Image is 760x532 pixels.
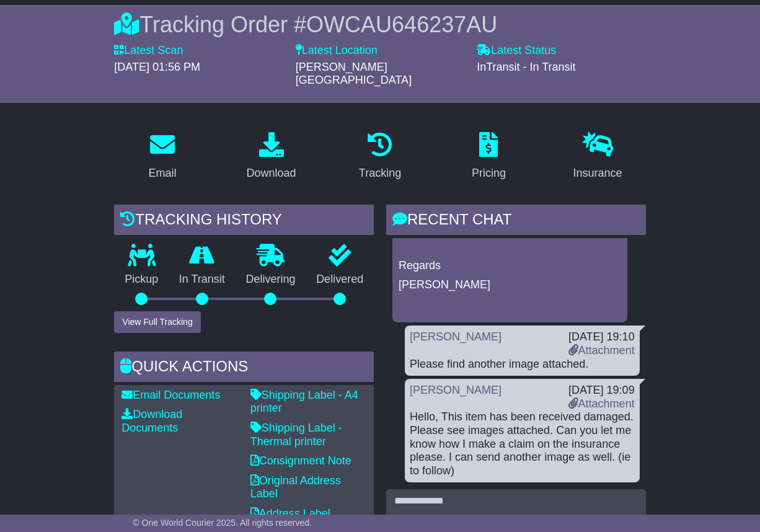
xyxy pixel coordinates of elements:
p: Delivered [306,273,374,286]
a: Insurance [565,128,630,186]
a: Attachment [568,397,635,410]
a: Download [239,128,304,186]
a: Attachment [568,344,635,357]
a: [PERSON_NAME] [410,384,502,396]
a: Shipping Label - A4 printer [250,389,358,415]
a: Download Documents [122,408,182,434]
a: Shipping Label - Thermal printer [250,422,342,448]
a: Consignment Note [250,454,351,467]
div: Tracking [359,165,401,182]
span: InTransit - In Transit [477,61,575,73]
div: Insurance [573,165,622,182]
div: Email [149,165,177,182]
div: Hello, This item has been received damaged. Please see images attached. Can you let me know how I... [410,410,635,477]
a: Original Address Label [250,474,341,500]
a: [PERSON_NAME] [410,330,502,343]
span: © One World Courier 2025. All rights reserved. [133,518,312,528]
div: [DATE] 19:09 [568,384,635,397]
div: Download [247,165,296,182]
div: Pricing [472,165,506,182]
a: Email [141,128,185,186]
div: Tracking Order # [114,11,645,38]
span: OWCAU646237AU [306,12,497,37]
div: [DATE] 19:10 [568,330,635,344]
a: Address Label [250,507,330,520]
p: Delivering [236,273,306,286]
label: Latest Location [296,44,378,58]
p: Pickup [114,273,169,286]
a: Tracking [351,128,409,186]
p: In Transit [169,273,236,286]
div: RECENT CHAT [386,205,646,238]
div: Quick Actions [114,352,374,385]
a: Pricing [464,128,514,186]
div: Tracking history [114,205,374,238]
button: View Full Tracking [114,311,200,333]
span: [PERSON_NAME][GEOGRAPHIC_DATA] [296,61,412,87]
p: Regards [399,259,621,273]
a: Email Documents [122,389,220,401]
label: Latest Status [477,44,556,58]
span: [DATE] 01:56 PM [114,61,200,73]
p: [PERSON_NAME] [399,278,621,292]
label: Latest Scan [114,44,183,58]
div: Please find another image attached. [410,358,635,371]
